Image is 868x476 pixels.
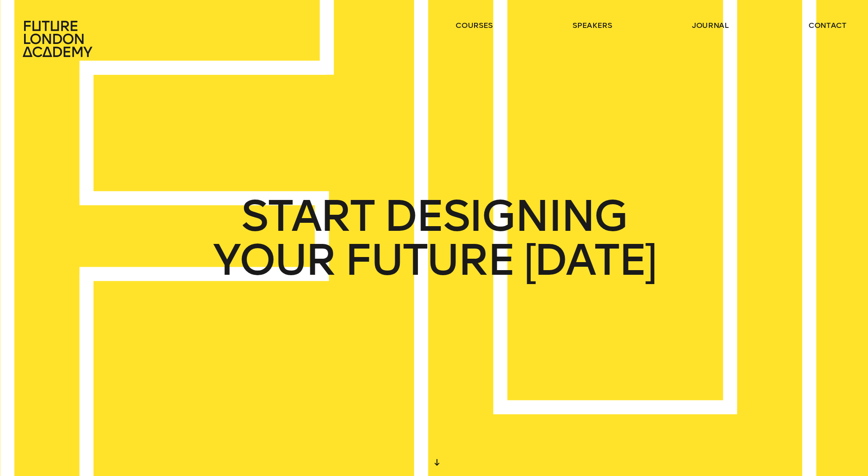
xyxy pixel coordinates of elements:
a: journal [692,20,729,30]
a: courses [456,20,493,30]
span: START [241,194,374,238]
span: DESIGNING [384,194,627,238]
span: FUTURE [344,238,514,282]
a: speakers [572,20,612,30]
span: [DATE] [524,238,656,282]
span: YOUR [213,238,335,282]
a: contact [808,20,846,30]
